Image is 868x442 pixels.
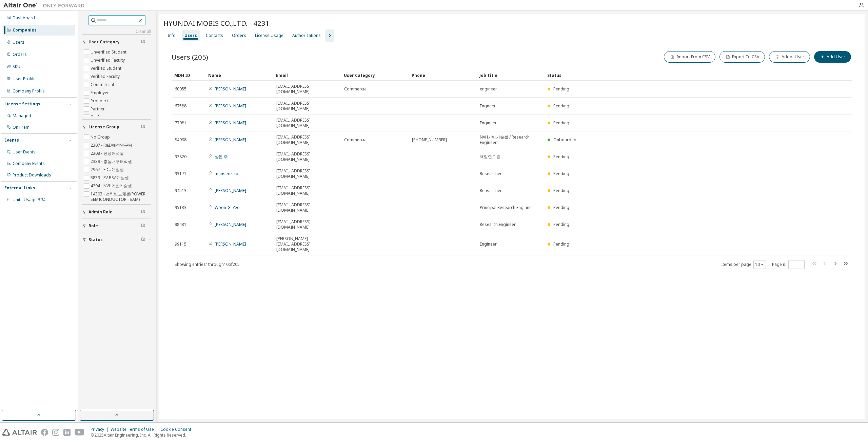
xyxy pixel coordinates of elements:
[215,120,246,126] a: [PERSON_NAME]
[276,84,338,94] span: [EMAIL_ADDRESS][DOMAIN_NAME]
[175,205,186,210] span: 95133
[88,237,103,243] span: Status
[480,120,497,126] span: Engineer
[91,64,123,72] label: Verified Student
[141,124,145,130] span: Clear filter
[276,168,338,179] span: [EMAIL_ADDRESS][DOMAIN_NAME]
[175,137,186,143] span: 84998
[553,137,576,143] span: Onboarded
[276,185,338,196] span: [EMAIL_ADDRESS][DOMAIN_NAME]
[215,188,246,193] a: [PERSON_NAME]
[215,205,240,210] a: Woon-Gi Yeo
[141,209,145,215] span: Clear filter
[276,134,338,145] span: [EMAIL_ADDRESS][DOMAIN_NAME]
[82,205,151,219] button: Admin Role
[91,72,121,81] label: Verified Faculty
[412,137,447,143] span: [PHONE_NUMBER]
[91,113,100,121] label: Trial
[91,149,125,157] label: 2308 - 전장해석셀
[553,222,569,227] span: Pending
[2,429,37,436] img: altair_logo.svg
[141,39,145,45] span: Clear filter
[175,222,186,227] span: 98431
[276,202,338,213] span: [EMAIL_ADDRESS][DOMAIN_NAME]
[174,70,203,81] div: MDH ID
[553,171,569,176] span: Pending
[215,154,228,160] a: 상돈 주
[184,33,197,38] div: Users
[88,39,120,45] span: User Category
[111,427,160,432] div: Website Terms of Use
[215,222,246,227] a: [PERSON_NAME]
[276,118,338,128] span: [EMAIL_ADDRESS][DOMAIN_NAME]
[4,185,35,191] div: External Links
[13,113,31,119] div: Managed
[755,262,764,267] button: 10
[13,197,46,203] span: Units Usage BI
[215,86,246,92] a: [PERSON_NAME]
[553,188,569,193] span: Pending
[175,171,186,176] span: 93171
[4,138,19,143] div: Events
[82,29,151,34] a: Clear all
[91,105,106,113] label: Partner
[344,70,406,81] div: User Category
[13,88,45,94] div: Company Profile
[664,51,715,63] button: Import From CSV
[175,261,240,267] span: Showing entries 1 through 10 of 205
[172,52,208,62] span: Users (205)
[13,172,51,178] div: Product Downloads
[553,86,569,92] span: Pending
[480,134,541,145] span: NVH기반기술셀 / Research Engineer
[91,48,128,56] label: Unverified Student
[82,35,151,49] button: User Category
[13,125,29,130] div: On Prem
[344,86,368,92] span: Commercial
[13,149,36,155] div: User Events
[344,137,368,143] span: Commercial
[553,120,569,126] span: Pending
[553,241,569,247] span: Pending
[547,70,812,81] div: Status
[13,40,24,45] div: Users
[276,70,338,81] div: Email
[41,429,48,436] img: facebook.svg
[480,241,497,247] span: Engineer
[91,81,115,89] label: Commercial
[480,222,516,227] span: Research Engineer
[480,154,500,160] span: 책임연구원
[553,205,569,210] span: Pending
[91,166,125,174] label: 2967 - EDU개발셀
[91,182,133,190] label: 4294 - NVH기반기술셀
[772,260,805,269] span: Page n.
[13,161,45,166] div: Company Events
[232,33,246,38] div: Orders
[82,232,151,247] button: Status
[175,241,186,247] span: 99115
[13,27,37,33] div: Companies
[175,103,186,109] span: 67588
[75,429,84,436] img: youtube.svg
[13,15,35,21] div: Dashboard
[480,86,497,92] span: engineer
[276,236,338,252] span: [PERSON_NAME][EMAIL_ADDRESS][DOMAIN_NAME]
[160,427,195,432] div: Cookie Consent
[91,89,111,97] label: Employee
[276,219,338,230] span: [EMAIL_ADDRESS][DOMAIN_NAME]
[82,120,151,134] button: License Group
[215,103,246,109] a: [PERSON_NAME]
[91,157,133,166] label: 2339 - 충돌내구해석셀
[163,18,270,28] span: HYUNDAI MOBIS CO.,LTD. - 4231
[91,133,111,141] label: No Group
[13,52,27,57] div: Orders
[91,432,195,438] p: © 2025 Altair Engineering, Inc. All Rights Reserved.
[168,33,176,38] div: Info
[175,188,186,193] span: 94513
[255,33,283,38] div: License Usage
[91,174,130,182] label: 3839 - EV BSA개발셀
[553,103,569,109] span: Pending
[175,86,186,92] span: 60055
[479,70,542,81] div: Job Title
[480,171,502,176] span: Researcher
[141,223,145,229] span: Clear filter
